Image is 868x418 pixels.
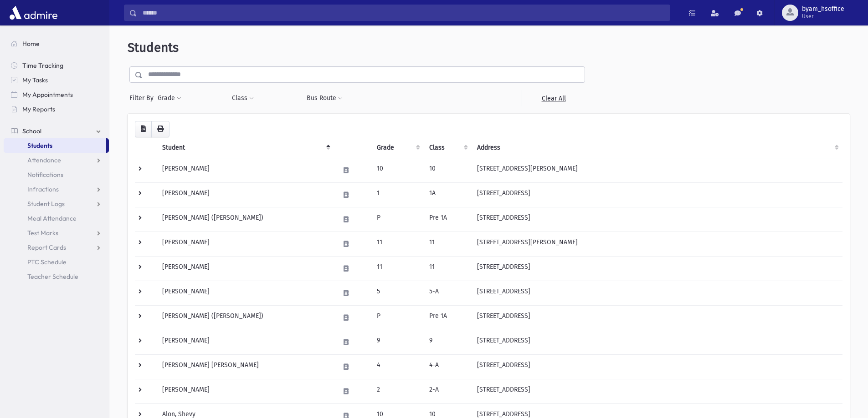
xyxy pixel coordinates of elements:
[4,255,109,269] a: PTC Schedule
[157,354,334,379] td: [PERSON_NAME] [PERSON_NAME]
[157,182,334,207] td: [PERSON_NAME]
[27,200,65,208] span: Student Logs
[22,105,55,113] span: My Reports
[157,281,334,305] td: [PERSON_NAME]
[371,158,424,182] td: 10
[27,258,67,266] span: PTC Schedule
[424,207,472,232] td: Pre 1A
[472,379,842,403] td: [STREET_ADDRESS]
[4,167,109,182] a: Notifications
[22,127,41,135] span: School
[27,171,63,179] span: Notifications
[4,153,109,167] a: Attendance
[472,305,842,330] td: [STREET_ADDRESS]
[424,379,472,403] td: 2-A
[4,226,109,240] a: Test Marks
[4,269,109,284] a: Teacher Schedule
[157,256,334,281] td: [PERSON_NAME]
[157,330,334,354] td: [PERSON_NAME]
[22,61,63,70] span: Time Tracking
[27,272,78,281] span: Teacher Schedule
[424,182,472,207] td: 1A
[157,137,334,158] th: Student: activate to sort column descending
[371,354,424,379] td: 4
[4,36,109,51] a: Home
[135,121,152,137] button: CSV
[371,207,424,232] td: P
[157,90,182,106] button: Grade
[22,76,48,84] span: My Tasks
[151,121,169,137] button: Print
[424,305,472,330] td: Pre 1A
[157,158,334,182] td: [PERSON_NAME]
[27,214,77,222] span: Meal Attendance
[27,243,66,252] span: Report Cards
[4,73,109,87] a: My Tasks
[157,379,334,403] td: [PERSON_NAME]
[4,58,109,73] a: Time Tracking
[424,354,472,379] td: 4-A
[472,232,842,256] td: [STREET_ADDRESS][PERSON_NAME]
[472,207,842,232] td: [STREET_ADDRESS]
[472,182,842,207] td: [STREET_ADDRESS]
[472,158,842,182] td: [STREET_ADDRESS][PERSON_NAME]
[157,232,334,256] td: [PERSON_NAME]
[472,256,842,281] td: [STREET_ADDRESS]
[306,90,343,106] button: Bus Route
[802,5,844,13] span: byam_hsoffice
[4,196,109,211] a: Student Logs
[157,207,334,232] td: [PERSON_NAME] ([PERSON_NAME])
[424,281,472,305] td: 5-A
[4,182,109,196] a: Infractions
[424,330,472,354] td: 9
[371,281,424,305] td: 5
[4,87,109,102] a: My Appointments
[472,354,842,379] td: [STREET_ADDRESS]
[4,102,109,116] a: My Reports
[129,93,157,103] span: Filter By
[128,40,179,55] span: Students
[4,138,106,153] a: Students
[371,305,424,330] td: P
[137,5,670,21] input: Search
[22,40,40,48] span: Home
[371,182,424,207] td: 1
[4,211,109,226] a: Meal Attendance
[7,4,60,22] img: AdmirePro
[371,232,424,256] td: 11
[472,330,842,354] td: [STREET_ADDRESS]
[27,156,61,164] span: Attendance
[27,141,52,150] span: Students
[424,137,472,158] th: Class: activate to sort column ascending
[472,281,842,305] td: [STREET_ADDRESS]
[424,158,472,182] td: 10
[472,137,842,158] th: Address: activate to sort column ascending
[231,90,254,106] button: Class
[4,240,109,255] a: Report Cards
[424,256,472,281] td: 11
[27,185,59,193] span: Infractions
[371,137,424,158] th: Grade: activate to sort column ascending
[424,232,472,256] td: 11
[27,229,58,237] span: Test Marks
[157,305,334,330] td: [PERSON_NAME] ([PERSON_NAME])
[371,330,424,354] td: 9
[522,90,585,106] a: Clear All
[22,91,73,99] span: My Appointments
[371,256,424,281] td: 11
[802,13,844,20] span: User
[4,124,109,138] a: School
[371,379,424,403] td: 2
